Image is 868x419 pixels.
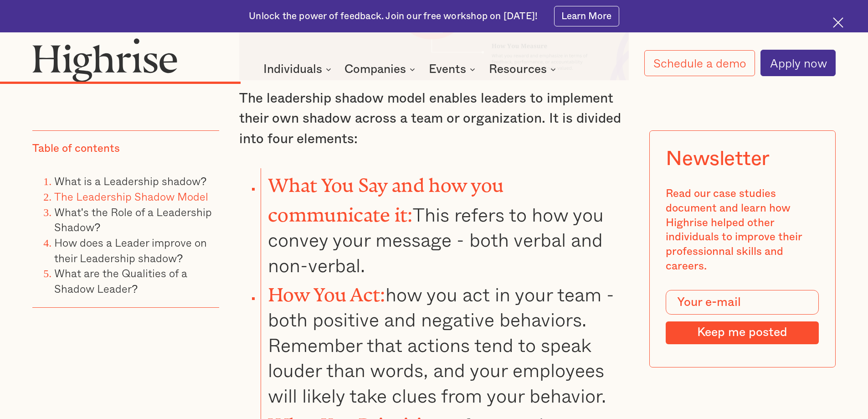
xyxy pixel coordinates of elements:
input: Keep me posted [666,321,819,344]
div: Individuals [263,64,322,75]
strong: How You Act: [268,284,385,296]
div: Resources [489,64,559,75]
form: Modal Form [666,290,819,344]
li: how you act in your team -both positive and negative behaviors. Remember that actions tend to spe... [261,278,629,408]
li: This refers to how you convey your message - both verbal and non-verbal. [261,168,629,278]
a: How does a Leader improve on their Leadership shadow? [54,234,207,266]
img: Cross icon [833,17,843,28]
p: The leadership shadow model enables leaders to implement their own shadow across a team or organi... [239,88,629,150]
div: Companies [344,64,418,75]
input: Your e-mail [666,290,819,315]
div: Companies [344,64,406,75]
div: Events [429,64,466,75]
a: What are the Qualities of a Shadow Leader? [54,264,187,297]
div: Read our case studies document and learn how Highrise helped other individuals to improve their p... [666,187,819,274]
div: Individuals [263,64,334,75]
div: Events [429,64,478,75]
div: Table of contents [32,142,120,156]
a: Apply now [760,50,836,76]
div: Resources [489,64,547,75]
div: Newsletter [666,147,770,171]
a: What is a Leadership shadow? [54,172,206,189]
a: What's the Role of a Leadership Shadow? [54,203,212,235]
a: Learn More [554,6,619,26]
a: The Leadership Shadow Model [54,188,208,205]
img: Highrise logo [32,38,177,82]
a: Schedule a demo [644,50,755,76]
div: Unlock the power of feedback. Join our free workshop on [DATE]! [249,10,538,23]
strong: What You Say and how you communicate it: [268,175,503,216]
